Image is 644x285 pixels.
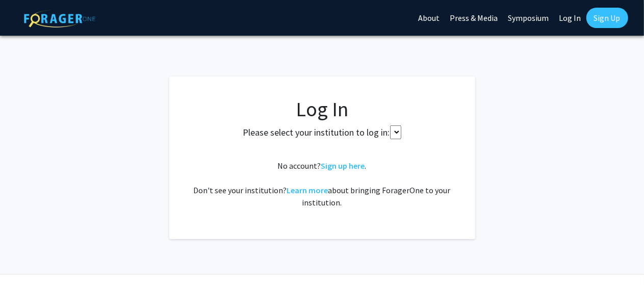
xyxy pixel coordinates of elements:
div: No account? . Don't see your institution? about bringing ForagerOne to your institution. [190,160,455,209]
a: Sign Up [586,8,628,28]
iframe: Chat [8,239,43,277]
img: ForagerOne Logo [24,10,95,28]
a: Learn more about bringing ForagerOne to your institution [287,185,328,195]
a: Sign up here [321,161,365,171]
h1: Log In [190,97,455,121]
label: Please select your institution to log in: [243,125,390,139]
